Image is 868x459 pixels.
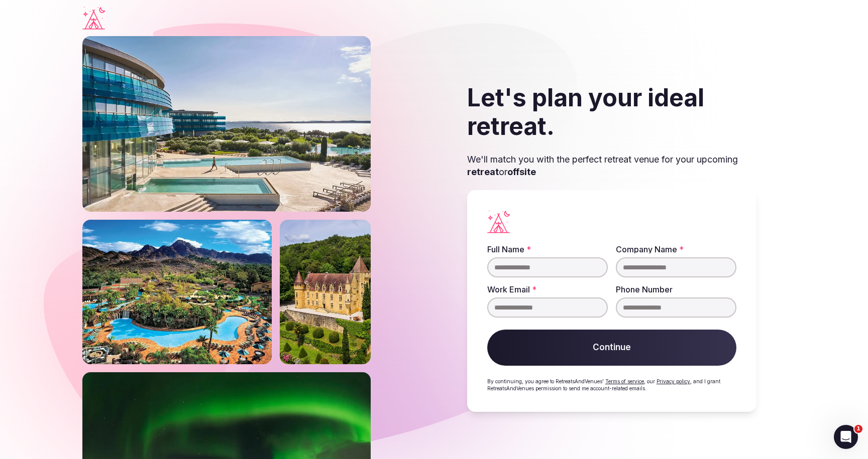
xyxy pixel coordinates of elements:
[854,425,862,433] span: 1
[507,167,536,177] strong: offsite
[616,285,736,293] label: Phone Number
[605,378,644,384] a: Terms of service
[82,220,272,364] img: Phoenix river ranch resort
[616,245,736,253] label: Company Name
[487,378,736,392] p: By continuing, you agree to RetreatsAndVenues' , our , and I grant RetreatsAndVenues permission t...
[487,245,608,253] label: Full Name
[467,167,499,177] strong: retreat
[82,7,105,30] a: Visit the homepage
[487,330,736,366] button: Continue
[82,36,371,212] img: Falkensteiner outdoor resort with pools
[280,220,371,364] img: Castle on a slope
[467,153,756,178] p: We'll match you with the perfect retreat venue for your upcoming or
[657,378,690,384] a: Privacy policy
[467,83,756,141] h2: Let's plan your ideal retreat.
[834,425,858,449] iframe: Intercom live chat
[487,285,608,293] label: Work Email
